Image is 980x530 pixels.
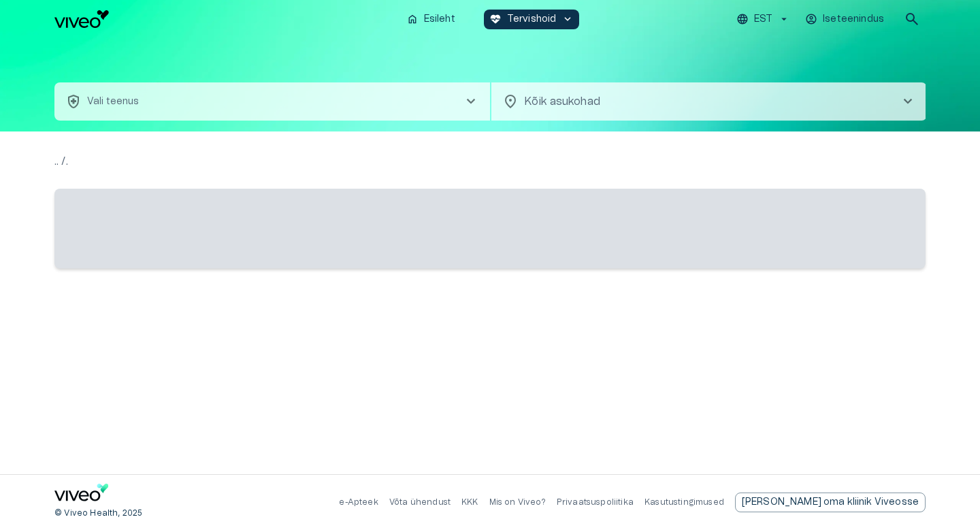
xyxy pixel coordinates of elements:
[507,12,557,27] p: Tervishoid
[401,10,462,29] button: homeEsileht
[561,13,574,25] span: keyboard_arrow_down
[904,11,920,27] span: search
[734,10,792,29] button: EST
[489,13,502,25] span: ecg_heart
[735,493,926,512] a: Send email to partnership request to viveo
[461,498,478,506] a: KKK
[54,508,142,519] p: © Viveo Health, 2025
[502,93,519,110] span: location_on
[65,93,82,110] span: health_and_safety
[339,498,378,506] a: e-Apteek
[463,93,479,110] span: chevron_right
[524,93,878,110] p: Kõik asukohad
[489,497,546,508] p: Mis on Viveo?
[898,5,926,33] button: open search modal
[406,13,419,25] span: home
[484,10,580,29] button: ecg_heartTervishoidkeyboard_arrow_down
[54,10,109,28] img: Viveo logo
[87,95,140,109] p: Vali teenus
[742,495,919,510] p: [PERSON_NAME] oma kliinik Viveosse
[54,153,926,170] p: .. / .
[644,498,724,506] a: Kasutustingimused
[54,82,490,121] button: health_and_safetyVali teenuschevron_right
[54,189,926,268] span: ‌
[54,484,109,506] a: Navigate to home page
[803,10,887,29] button: Iseteenindus
[754,12,772,27] p: EST
[900,93,916,110] span: chevron_right
[54,10,395,28] a: Navigate to homepage
[389,497,451,508] p: Võta ühendust
[424,12,455,27] p: Esileht
[557,498,634,506] a: Privaatsuspoliitika
[823,12,884,27] p: Iseteenindus
[735,493,926,512] div: [PERSON_NAME] oma kliinik Viveosse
